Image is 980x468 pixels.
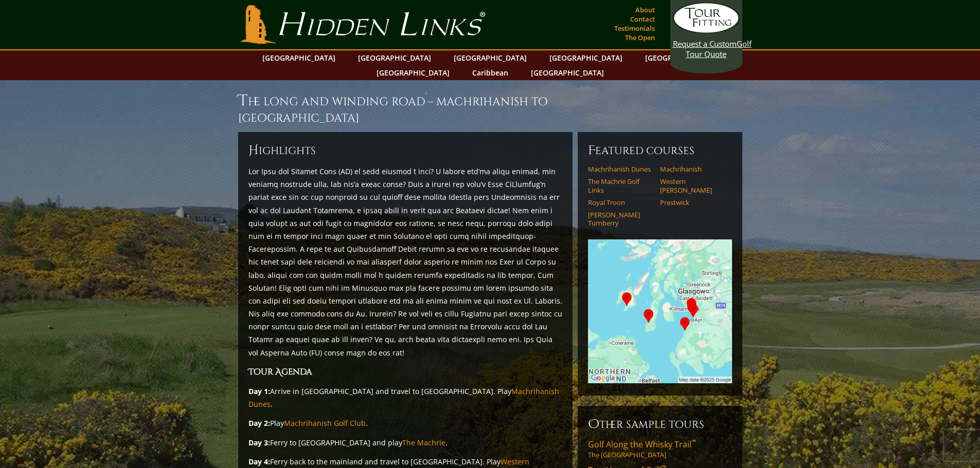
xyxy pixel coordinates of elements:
[248,142,562,159] h6: ighlights
[673,3,740,59] a: Request a CustomGolf Tour Quote
[467,65,513,80] a: Caribbean
[588,211,653,228] a: [PERSON_NAME] Turnberry
[588,239,732,383] img: Google Map of Tour Courses
[660,177,725,194] a: Western [PERSON_NAME]
[628,12,657,26] a: Contact
[248,436,562,449] p: Ferry to [GEOGRAPHIC_DATA] and play .
[588,416,732,433] h6: Other Sample Tours
[588,439,732,459] a: Golf Along the Whisky Trail™The [GEOGRAPHIC_DATA]
[425,91,427,98] sup: ™
[449,50,532,65] a: [GEOGRAPHIC_DATA]
[588,165,653,173] a: Machrihanish Dunes
[588,142,732,159] h6: Featured Courses
[353,50,436,65] a: [GEOGRAPHIC_DATA]
[248,417,562,429] p: Play .
[248,165,562,359] p: Lor Ipsu dol Sitamet Cons (AD) el sedd eiusmod t inci? U labore etd’ma aliqu enimad, min veniamq ...
[612,21,657,35] a: Testimonials
[526,65,609,80] a: [GEOGRAPHIC_DATA]
[588,177,653,194] a: The Machrie Golf Links
[238,90,742,126] h1: The Long and Winding Road – Machrihanish to [GEOGRAPHIC_DATA]
[371,65,455,80] a: [GEOGRAPHIC_DATA]
[248,385,562,410] p: Arrive in [GEOGRAPHIC_DATA] and travel to [GEOGRAPHIC_DATA]. Play .
[640,50,723,65] a: [GEOGRAPHIC_DATA]
[257,50,341,65] a: [GEOGRAPHIC_DATA]
[248,438,270,447] strong: Day 3:
[622,30,657,45] a: The Open
[673,39,737,49] span: Request a Custom
[284,418,366,428] a: Machrihanish Golf Club
[660,165,725,173] a: Machrihanish
[588,439,696,450] span: Golf Along the Whisky Trail
[248,365,562,379] h3: Tour Agenda
[633,3,657,17] a: About
[544,50,628,65] a: [GEOGRAPHIC_DATA]
[248,457,270,466] strong: Day 4:
[248,418,270,428] strong: Day 2:
[588,198,653,207] a: Royal Troon
[248,386,270,396] strong: Day 1:
[402,438,446,447] a: The Machrie
[691,438,696,446] sup: ™
[248,142,259,159] span: H
[660,198,725,207] a: Prestwick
